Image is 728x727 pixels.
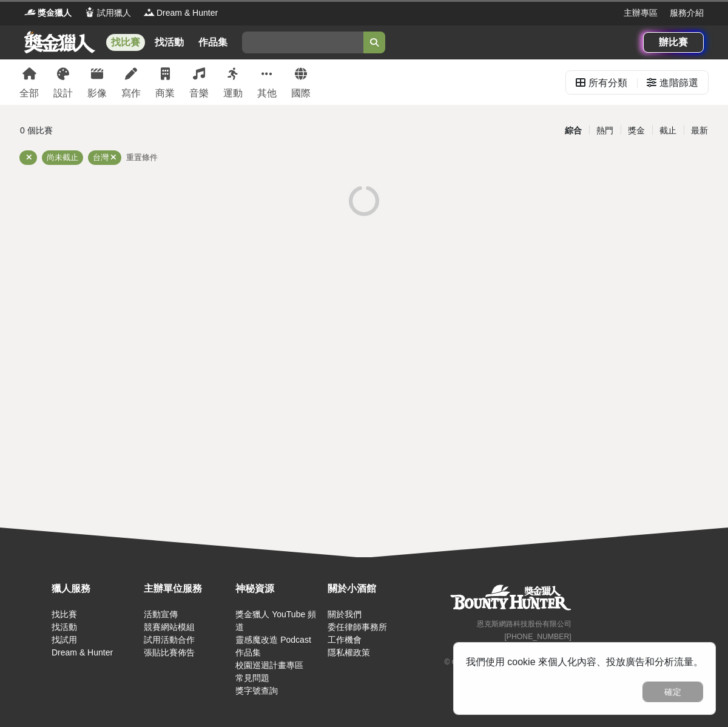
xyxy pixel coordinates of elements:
[150,34,189,51] a: 找活動
[642,682,703,702] button: 確定
[328,648,370,657] a: 隱私權政策
[52,581,138,596] div: 獵人服務
[126,153,158,162] span: 重置條件
[84,7,131,19] a: Logo試用獵人
[143,6,155,18] img: Logo
[144,622,195,632] a: 競賽網站模組
[24,7,72,19] a: Logo獎金獵人
[328,635,362,645] a: 工作機會
[47,153,78,162] span: 尚未截止
[235,635,311,645] a: 靈感魔改造 Podcast
[52,622,77,632] a: 找活動
[659,71,698,95] div: 進階篩選
[93,153,109,162] span: 台灣
[291,86,311,101] div: 國際
[466,657,703,667] span: 我們使用 cookie 來個人化內容、投放廣告和分析流量。
[87,59,107,105] a: 影像
[643,32,704,53] a: 辦比賽
[157,7,218,19] span: Dream & Hunter
[52,648,113,657] a: Dream & Hunter
[223,59,243,105] a: 運動
[144,648,195,657] a: 張貼比賽佈告
[19,86,39,101] div: 全部
[223,86,243,101] div: 運動
[87,86,107,101] div: 影像
[328,609,362,619] a: 關於我們
[235,609,316,632] a: 獎金獵人 YouTube 頻道
[588,71,627,95] div: 所有分類
[52,635,77,645] a: 找試用
[235,660,303,670] a: 校園巡迴計畫專區
[84,6,96,18] img: Logo
[189,59,209,105] a: 音樂
[477,620,571,628] small: 恩克斯網路科技股份有限公司
[53,86,73,101] div: 設計
[235,648,261,657] a: 作品集
[194,34,232,51] a: 作品集
[621,120,652,141] div: 獎金
[291,59,311,105] a: 國際
[143,7,218,19] a: LogoDream & Hunter
[257,86,277,101] div: 其他
[444,658,571,666] small: © Copyright 2025 . All Rights Reserved.
[235,686,278,695] a: 獎字號查詢
[19,59,39,105] a: 全部
[97,7,131,19] span: 試用獵人
[189,86,209,101] div: 音樂
[20,120,249,141] div: 0 個比賽
[155,59,175,105] a: 商業
[235,673,269,683] a: 常見問題
[24,6,36,18] img: Logo
[328,622,387,632] a: 委任律師事務所
[155,86,175,101] div: 商業
[589,120,621,141] div: 熱門
[504,632,571,641] small: [PHONE_NUMBER]
[257,59,277,105] a: 其他
[684,120,715,141] div: 最新
[52,609,77,619] a: 找比賽
[121,59,141,105] a: 寫作
[670,7,704,19] a: 服務介紹
[106,34,145,51] a: 找比賽
[144,581,230,596] div: 主辦單位服務
[624,7,658,19] a: 主辦專區
[558,120,589,141] div: 綜合
[328,581,414,596] div: 關於小酒館
[652,120,684,141] div: 截止
[121,86,141,101] div: 寫作
[235,581,322,596] div: 神秘資源
[53,59,73,105] a: 設計
[144,635,195,645] a: 試用活動合作
[38,7,72,19] span: 獎金獵人
[144,609,178,619] a: 活動宣傳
